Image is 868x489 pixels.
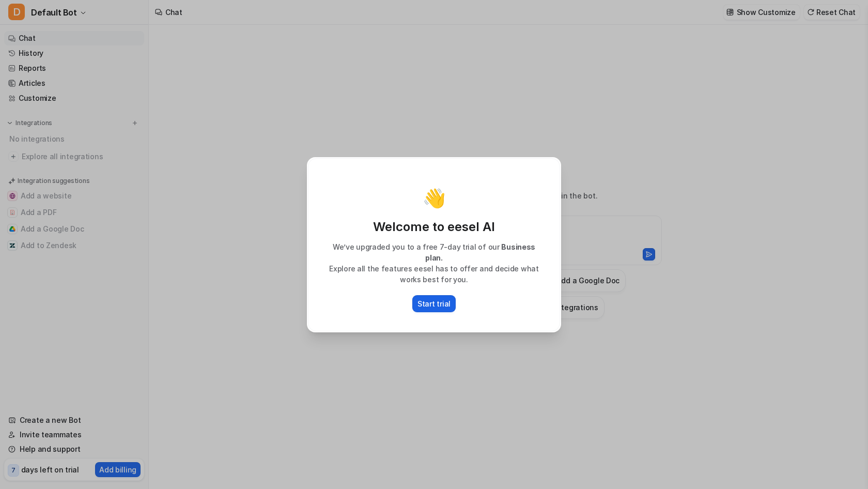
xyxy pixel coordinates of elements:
p: Welcome to eesel AI [319,219,549,235]
p: Start trial [417,298,451,309]
p: We’ve upgraded you to a free 7-day trial of our [319,241,549,263]
p: Explore all the features eesel has to offer and decide what works best for you. [319,263,549,285]
button: Start trial [412,295,456,312]
p: 👋 [423,188,446,208]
